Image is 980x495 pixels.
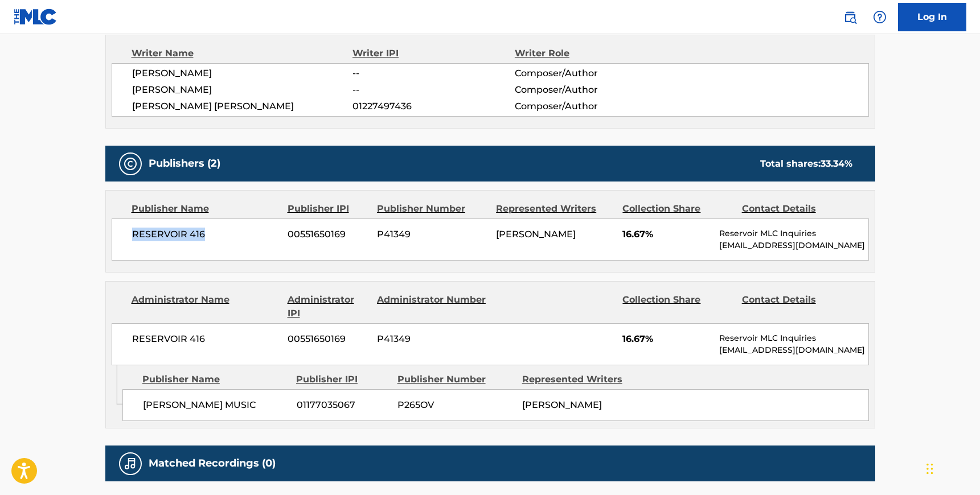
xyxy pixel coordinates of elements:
[143,398,288,412] span: [PERSON_NAME] MUSIC
[622,228,711,241] span: 16.67%
[132,228,280,241] span: RESERVOIR 416
[132,83,353,97] span: [PERSON_NAME]
[522,399,602,410] span: [PERSON_NAME]
[132,202,279,216] div: Publisher Name
[124,157,137,171] img: Publishers
[719,344,868,356] p: [EMAIL_ADDRESS][DOMAIN_NAME]
[352,100,514,113] span: 01227497436
[377,228,487,241] span: P41349
[288,332,368,346] span: 00551650169
[622,293,733,320] div: Collection Share
[843,10,857,24] img: search
[622,332,711,346] span: 16.67%
[132,293,279,320] div: Administrator Name
[352,47,515,60] div: Writer IPI
[288,228,368,241] span: 00551650169
[760,157,852,171] div: Total shares:
[515,100,662,113] span: Composer/Author
[868,6,891,28] div: Help
[14,9,58,25] img: MLC Logo
[377,293,487,320] div: Administrator Number
[377,202,487,216] div: Publisher Number
[132,332,280,346] span: RESERVOIR 416
[288,293,368,320] div: Administrator IPI
[719,228,868,240] p: Reservoir MLC Inquiries
[742,293,852,320] div: Contact Details
[515,67,662,80] span: Composer/Author
[149,157,220,170] h5: Publishers (2)
[149,457,276,470] h5: Matched Recordings (0)
[898,3,966,31] a: Log In
[132,100,353,113] span: [PERSON_NAME] [PERSON_NAME]
[742,202,852,216] div: Contact Details
[515,83,662,97] span: Composer/Author
[352,83,514,97] span: --
[132,47,353,60] div: Writer Name
[377,332,487,346] span: P41349
[873,10,887,24] img: help
[839,6,862,28] a: Public Search
[719,240,868,251] p: [EMAIL_ADDRESS][DOMAIN_NAME]
[124,457,137,471] img: Matched Recordings
[522,373,638,386] div: Represented Writers
[622,202,733,216] div: Collection Share
[142,373,288,386] div: Publisher Name
[132,67,353,80] span: [PERSON_NAME]
[821,158,852,169] span: 33.34 %
[352,67,514,80] span: --
[296,373,389,386] div: Publisher IPI
[297,398,389,412] span: 01177035067
[719,332,868,344] p: Reservoir MLC Inquiries
[496,229,576,240] span: [PERSON_NAME]
[397,373,514,386] div: Publisher Number
[923,440,980,495] iframe: Chat Widget
[496,202,614,216] div: Represented Writers
[515,47,662,60] div: Writer Role
[288,202,368,216] div: Publisher IPI
[926,452,933,486] div: Drag
[397,398,514,412] span: P265OV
